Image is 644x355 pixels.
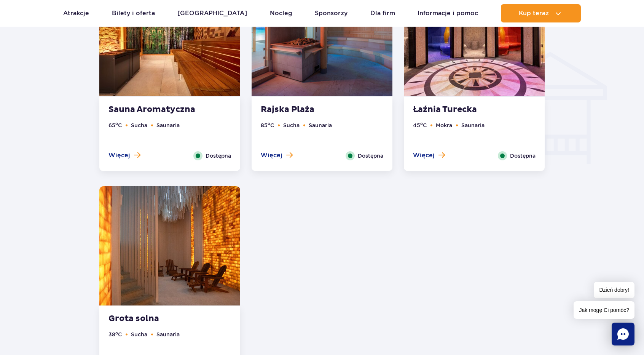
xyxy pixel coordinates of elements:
[270,4,292,22] a: Nocleg
[594,282,634,298] span: Dzień dobry!
[131,121,147,130] li: Sucha
[206,152,231,160] span: Dostępna
[574,301,634,319] span: Jak mogę Ci pomóc?
[413,104,505,115] strong: Łaźnia Turecka
[131,330,147,339] li: Sucha
[370,4,395,22] a: Dla firm
[283,121,300,130] li: Sucha
[461,121,485,130] li: Saunaria
[436,121,452,130] li: Mokra
[156,121,180,130] li: Saunaria
[501,4,581,22] button: Kup teraz
[156,330,180,339] li: Saunaria
[261,151,282,160] span: Więcej
[112,4,155,22] a: Bilety i oferta
[108,330,122,339] li: 38 C
[268,121,270,126] sup: o
[108,151,130,160] span: Więcej
[108,151,140,160] button: Więcej
[261,104,353,115] strong: Rajska Plaża
[108,313,201,324] strong: Grota solna
[177,4,247,22] a: [GEOGRAPHIC_DATA]
[108,104,201,115] strong: Sauna Aromatyczna
[63,4,89,22] a: Atrakcje
[115,331,118,336] sup: o
[261,121,274,130] li: 85 C
[413,151,435,160] span: Więcej
[99,186,240,305] img: Salt Grotto
[108,121,122,130] li: 65 C
[413,121,427,130] li: 45 C
[358,152,383,160] span: Dostępna
[418,4,478,22] a: Informacje i pomoc
[519,10,549,17] span: Kup teraz
[612,323,634,345] div: Chat
[413,151,445,160] button: Więcej
[315,4,348,22] a: Sponsorzy
[115,121,118,126] sup: o
[309,121,332,130] li: Saunaria
[420,121,423,126] sup: o
[261,151,293,160] button: Więcej
[510,152,536,160] span: Dostępna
